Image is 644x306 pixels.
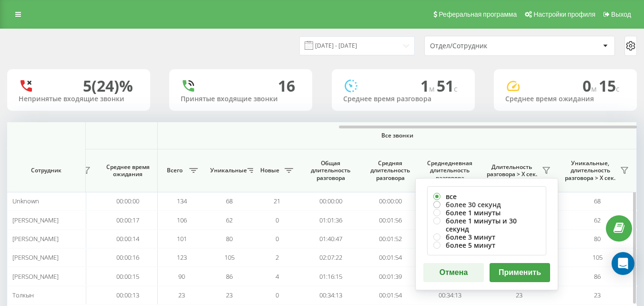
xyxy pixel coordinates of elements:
[178,291,185,299] span: 23
[276,253,279,262] span: 2
[611,11,631,18] span: Выход
[274,197,280,205] span: 21
[258,167,282,174] span: Новые
[98,230,158,248] td: 00:00:14
[505,95,625,103] div: Среднее время ожидания
[360,192,420,211] td: 00:00:00
[594,234,601,243] span: 80
[177,197,187,205] span: 134
[163,167,186,174] span: Всего
[594,216,601,224] span: 62
[430,42,544,50] div: Отдел/Сотрудник
[360,211,420,229] td: 00:01:56
[484,163,539,178] span: Длительность разговора > Х сек.
[593,253,603,262] span: 105
[599,75,620,96] span: 15
[439,11,517,18] span: Реферальная программа
[616,84,620,94] span: c
[12,291,34,299] span: Толкын
[226,234,233,243] span: 80
[594,291,601,299] span: 23
[276,234,279,243] span: 0
[583,75,599,96] span: 0
[563,159,617,182] span: Уникальные, длительность разговора > Х сек.
[427,159,472,182] span: Среднедневная длительность разговора
[98,248,158,267] td: 00:00:16
[490,263,550,282] button: Применить
[105,163,150,178] span: Среднее время ожидания
[368,159,413,182] span: Средняя длительность разговора
[226,216,233,224] span: 62
[178,272,185,281] span: 90
[19,95,139,103] div: Непринятые входящие звонки
[360,267,420,285] td: 00:01:39
[98,192,158,211] td: 00:00:00
[278,77,295,95] div: 16
[12,197,39,205] span: Unknown
[301,248,360,267] td: 02:07:22
[594,197,601,205] span: 68
[186,132,608,139] span: Все звонки
[433,217,540,233] label: более 1 минуты и 30 секунд
[433,209,540,217] label: более 1 минуты
[15,167,77,174] span: Сотрудник
[533,11,595,18] span: Настройки профиля
[12,272,59,281] span: [PERSON_NAME]
[454,84,458,94] span: c
[301,267,360,285] td: 01:16:15
[420,75,437,96] span: 1
[12,216,59,224] span: [PERSON_NAME]
[177,234,187,243] span: 101
[12,253,59,262] span: [PERSON_NAME]
[433,192,540,200] label: все
[308,159,353,182] span: Общая длительность разговора
[301,230,360,248] td: 01:40:47
[343,95,463,103] div: Среднее время разговора
[360,286,420,305] td: 00:01:54
[83,77,133,95] div: 5 (24)%
[226,272,233,281] span: 86
[12,234,59,243] span: [PERSON_NAME]
[433,241,540,249] label: более 5 минут
[301,286,360,305] td: 00:34:13
[591,84,599,94] span: м
[594,272,601,281] span: 86
[98,286,158,305] td: 00:00:13
[210,167,245,174] span: Уникальные
[437,75,458,96] span: 51
[301,192,360,211] td: 00:00:00
[301,211,360,229] td: 01:01:36
[225,253,235,262] span: 105
[360,248,420,267] td: 00:01:54
[226,291,233,299] span: 23
[429,84,437,94] span: м
[98,267,158,285] td: 00:00:15
[516,291,522,299] span: 23
[181,95,301,103] div: Принятые входящие звонки
[276,216,279,224] span: 0
[433,233,540,241] label: более 3 минут
[423,263,484,282] button: Отмена
[177,253,187,262] span: 123
[420,286,480,305] td: 00:34:13
[276,291,279,299] span: 0
[276,272,279,281] span: 4
[433,200,540,209] label: более 30 секунд
[360,230,420,248] td: 00:01:52
[612,252,634,275] div: Open Intercom Messenger
[98,211,158,229] td: 00:00:17
[177,216,187,224] span: 106
[226,197,233,205] span: 68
